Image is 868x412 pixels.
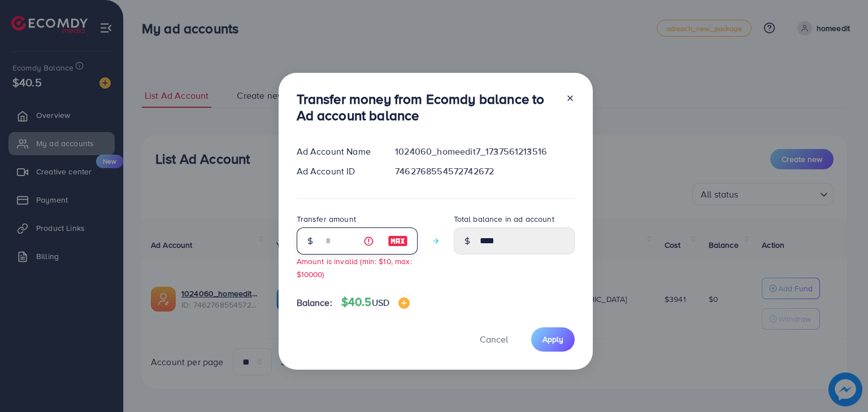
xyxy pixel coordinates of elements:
[297,296,332,309] span: Balance:
[341,295,410,309] h4: $40.5
[480,333,508,345] span: Cancel
[454,213,554,225] label: Total balance in ad account
[297,213,356,225] label: Transfer amount
[466,327,522,352] button: Cancel
[288,145,387,158] div: Ad Account Name
[386,145,583,158] div: 1024060_homeedit7_1737561213516
[388,234,408,248] img: image
[297,91,557,124] h3: Transfer money from Ecomdy balance to Ad account balance
[542,334,563,345] span: Apply
[398,297,410,309] img: image
[531,327,575,352] button: Apply
[372,296,389,309] span: USD
[288,165,387,178] div: Ad Account ID
[386,165,583,178] div: 7462768554572742672
[297,256,412,279] small: Amount is invalid (min: $10, max: $10000)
